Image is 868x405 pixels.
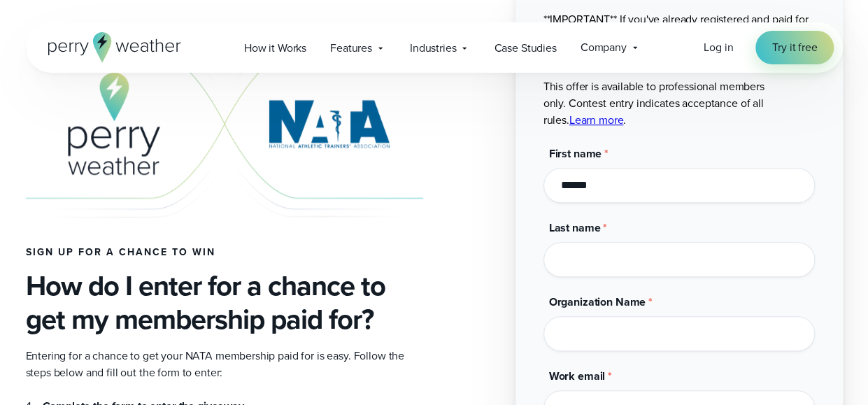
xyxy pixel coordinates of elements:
[772,39,817,56] span: Try it free
[232,34,318,62] a: How it Works
[330,40,372,57] span: Features
[549,368,606,384] span: Work email
[244,40,306,57] span: How it Works
[704,39,733,55] span: Log in
[549,145,602,162] span: First name
[581,39,627,56] span: Company
[482,34,568,62] a: Case Studies
[549,294,646,310] span: Organization Name
[26,348,423,381] p: Entering for a chance to get your NATA membership paid for is easy. Follow the steps below and fi...
[543,11,815,129] p: **IMPORTANT** If you've already registered and paid for your 2026 NATA membership, you're not eli...
[704,39,733,56] a: Log in
[26,247,423,258] h4: Sign up for a chance to win
[549,220,601,236] span: Last name
[26,269,423,336] h3: How do I enter for a chance to get my membership paid for?
[494,40,556,57] span: Case Studies
[755,31,834,64] a: Try it free
[410,40,457,57] span: Industries
[569,112,624,128] a: Learn more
